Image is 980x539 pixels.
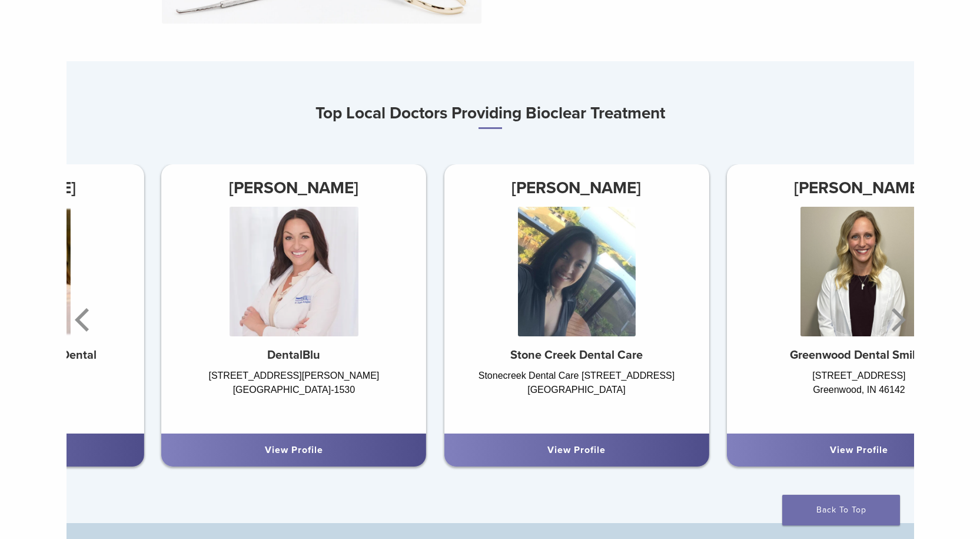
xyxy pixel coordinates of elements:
[510,348,643,362] strong: Stone Creek Dental Care
[267,348,320,362] strong: DentalBlu
[782,495,900,525] a: Back To Top
[444,369,709,422] div: Stonecreek Dental Care [STREET_ADDRESS] [GEOGRAPHIC_DATA]
[517,207,635,336] img: Dr. Anna McGuire
[800,207,918,336] img: Dr. Jillian Samela
[72,285,96,355] button: Previous
[547,444,606,456] a: View Profile
[444,174,709,202] h3: [PERSON_NAME]
[161,174,426,202] h3: [PERSON_NAME]
[161,369,426,422] div: [STREET_ADDRESS][PERSON_NAME] [GEOGRAPHIC_DATA]-1530
[67,99,914,129] h3: Top Local Doctors Providing Bioclear Treatment
[830,444,888,456] a: View Profile
[790,348,928,362] strong: Greenwood Dental Smiles
[885,285,908,355] button: Next
[265,444,323,456] a: View Profile
[230,207,359,336] img: Dr. Angela Arlinghaus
